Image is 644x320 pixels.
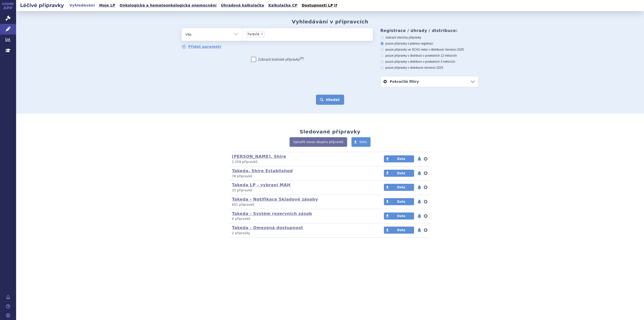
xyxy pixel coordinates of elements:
span: Data [397,200,405,203]
h2: Vyhledávání v přípravcích [292,19,369,25]
span: Data [397,186,405,189]
abbr: (?) [300,57,303,60]
label: pouze přípravky v distribuci v posledních 12 měsících [380,54,478,58]
label: pouze přípravky s platnou registrací [380,42,478,46]
h2: Léčivé přípravky [16,2,68,9]
span: v červenci 2025 [422,66,443,69]
h2: Sledované přípravky [300,129,360,135]
a: Takeda - Systém rezervních zásob [232,211,312,216]
a: Úhradová kalkulačka [219,2,266,9]
button: Hledat [316,95,344,105]
button: notifikace [417,227,422,233]
label: Zobrazit bratrské přípravky [251,57,304,62]
button: nastavení [423,213,428,219]
a: Takeda, Shire Established [232,168,293,173]
span: hyqvia [248,32,259,36]
span: Data [359,140,367,144]
button: notifikace [417,184,422,190]
a: Data [384,184,414,191]
label: zobrazit všechny přípravky [380,35,478,40]
button: nastavení [423,227,428,233]
a: Vyhledávání [68,2,96,9]
a: Data [384,212,414,220]
button: nastavení [423,156,428,162]
label: pouze přípravky ve SCAU nebo v distribuci [380,48,478,52]
button: notifikace [417,170,422,176]
a: Dostupnosti LP [300,2,340,9]
a: Moje LP [98,2,117,9]
span: Data [397,171,405,175]
a: Přidat parametr [182,44,222,49]
button: nastavení [423,170,428,176]
a: Data [384,155,414,162]
a: Data [384,227,414,234]
a: Takeda - Notifikace Skladové zásoby [232,197,318,202]
span: Data [397,157,405,161]
button: notifikace [417,156,422,162]
a: Data [351,137,371,147]
label: pouze přípravky v distribuci v posledních 3 měsících [380,60,478,64]
span: Data [397,214,405,218]
input: hyqvia [266,31,285,37]
label: pouze přípravky v distribuci [380,66,478,70]
a: [PERSON_NAME], Shire [232,154,286,159]
span: 652 přípravků [232,203,254,206]
button: nastavení [423,199,428,205]
a: Data [384,170,414,177]
button: notifikace [417,213,422,219]
span: Data [397,228,405,232]
span: 2 přípravky [232,231,250,235]
button: nastavení [423,184,428,190]
span: × [261,32,264,35]
h3: Registrace / úhrady / distribuce: [380,28,478,33]
a: Pokročilé filtry [381,76,478,87]
span: 33 přípravků [232,189,252,192]
a: Onkologická a hematoonkologická onemocnění [118,2,218,9]
span: Dostupnosti LP [302,3,333,7]
a: Takeda - Omezená dostupnost [232,225,303,230]
a: Data [384,198,414,205]
span: 78 přípravků [232,174,252,178]
span: v červenci 2025 [443,48,464,51]
a: Vytvořit novou skupinu přípravků [290,137,347,147]
a: Kalkulačka CP [267,2,299,9]
a: Takeda LP - vybraní MAH [232,183,291,187]
span: 0 přípravků [232,217,250,221]
span: 1 259 přípravků [232,160,257,164]
button: notifikace [417,199,422,205]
